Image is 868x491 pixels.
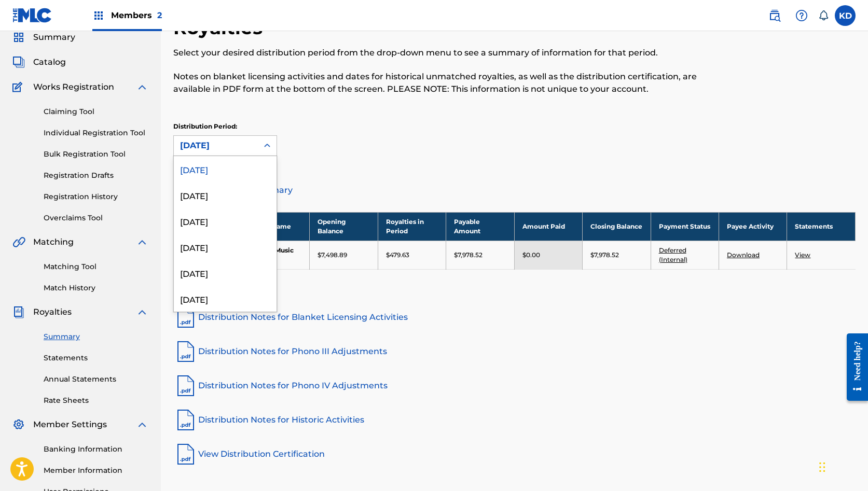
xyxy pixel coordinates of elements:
a: Distribution Notes for Phono IV Adjustments [173,373,856,398]
img: expand [136,306,148,318]
a: Summary [44,331,148,342]
img: Summary [12,31,25,44]
img: pdf [173,408,198,432]
p: $0.00 [522,250,540,260]
img: help [795,9,808,22]
div: [DATE] [174,260,277,286]
img: Works Registration [12,81,26,93]
th: Statements [787,212,856,241]
th: Amount Paid [514,212,582,241]
a: Distribution Notes for Phono III Adjustments [173,339,856,364]
div: Help [791,5,812,26]
iframe: Chat Widget [816,441,868,491]
span: Royalties [33,306,72,318]
div: [DATE] [174,234,277,260]
span: Matching [33,236,74,248]
a: Distribution Summary [173,178,856,203]
div: Notifications [818,10,829,21]
img: Top Rightsholders [92,9,105,22]
th: Opening Balance [310,212,378,241]
div: [DATE] [174,182,277,208]
p: Distribution Period: [173,122,277,131]
img: pdf [173,339,198,364]
img: Catalog [12,56,25,68]
a: Registration Drafts [44,170,148,181]
div: [DATE] [174,156,277,182]
img: Matching [12,236,25,248]
a: Matching Tool [44,261,148,272]
span: Catalog [33,56,66,68]
img: pdf [173,373,198,398]
p: $7,978.52 [590,250,619,260]
span: Works Registration [33,81,114,93]
th: Royalties in Period [378,212,446,241]
span: Members [111,9,162,21]
div: [DATE] [180,139,252,152]
img: expand [136,236,148,248]
img: Member Settings [12,418,25,431]
div: [DATE] [174,286,277,312]
iframe: Resource Center [839,324,868,410]
a: Banking Information [44,444,148,455]
a: Rate Sheets [44,395,148,406]
p: Select your desired distribution period from the drop-down menu to see a summary of information f... [173,47,699,59]
img: expand [136,81,148,93]
img: MLC Logo [12,8,52,23]
a: View [795,251,810,259]
a: View Distribution Certification [173,442,856,467]
a: Public Search [764,5,785,26]
img: pdf [173,305,198,330]
a: Download [727,251,760,259]
a: Individual Registration Tool [44,128,148,138]
a: Overclaims Tool [44,213,148,223]
p: $479.63 [386,250,409,260]
a: CatalogCatalog [12,56,66,68]
a: Distribution Notes for Historic Activities [173,408,856,432]
img: search [768,9,781,22]
div: User Menu [835,5,856,26]
a: Bulk Registration Tool [44,149,148,160]
th: Payable Amount [446,212,514,241]
th: Payment Status [651,212,719,241]
span: Summary [33,31,75,44]
a: Distribution Notes for Blanket Licensing Activities [173,305,856,330]
a: Annual Statements [44,374,148,385]
a: Match History [44,283,148,293]
a: Claiming Tool [44,106,148,117]
a: Statements [44,353,148,363]
img: expand [136,418,148,431]
span: 2 [157,10,162,20]
a: Deferred (Internal) [659,246,687,263]
p: $7,978.52 [454,250,483,260]
a: Registration History [44,191,148,202]
p: $7,498.89 [318,250,347,260]
div: Drag [819,452,825,483]
span: Member Settings [33,418,107,431]
th: Closing Balance [583,212,651,241]
img: pdf [173,442,198,467]
img: Royalties [12,306,25,318]
div: [DATE] [174,208,277,234]
p: Notes on blanket licensing activities and dates for historical unmatched royalties, as well as th... [173,71,699,95]
a: SummarySummary [12,31,75,44]
th: Payee Activity [719,212,787,241]
a: Member Information [44,465,148,476]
